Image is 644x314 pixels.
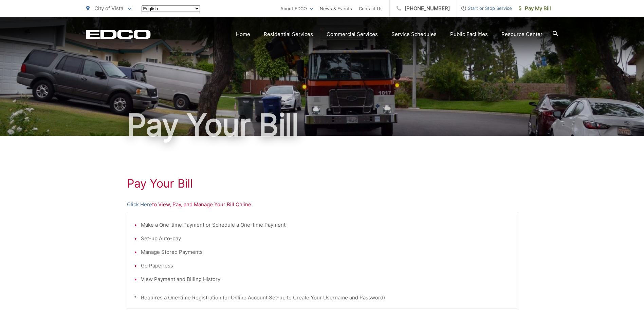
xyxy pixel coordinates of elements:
[501,30,542,38] a: Resource Center
[134,294,510,302] p: * Requires a One-time Registration (or Online Account Set-up to Create Your Username and Password)
[127,177,517,190] h1: Pay Your Bill
[141,248,510,256] li: Manage Stored Payments
[280,4,313,13] a: About EDCO
[236,30,250,38] a: Home
[127,200,517,209] p: to View, Pay, and Manage Your Bill Online
[127,200,152,209] a: Click Here
[327,30,378,38] a: Commercial Services
[86,30,151,39] a: EDCD logo. Return to the homepage.
[142,5,200,12] select: Select a language
[320,4,352,13] a: News & Events
[94,5,123,12] span: City of Vista
[86,108,558,142] h1: Pay Your Bill
[141,262,510,270] li: Go Paperless
[141,234,510,243] li: Set-up Auto-pay
[391,30,437,38] a: Service Schedules
[264,30,313,38] a: Residential Services
[141,275,510,283] li: View Payment and Billing History
[359,4,383,13] a: Contact Us
[141,221,510,229] li: Make a One-time Payment or Schedule a One-time Payment
[519,4,551,13] span: Pay My Bill
[450,30,488,38] a: Public Facilities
